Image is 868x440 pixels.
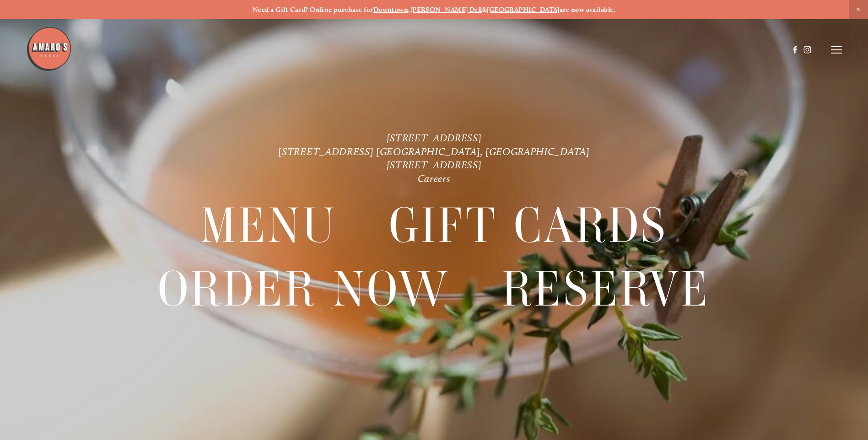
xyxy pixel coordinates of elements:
[389,194,668,257] span: Gift Cards
[389,194,668,257] a: Gift Cards
[487,5,560,14] a: [GEOGRAPHIC_DATA]
[418,172,451,185] a: Careers
[373,5,409,14] a: Downtown
[200,194,337,257] a: Menu
[158,258,450,320] a: Order Now
[502,258,710,320] a: Reserve
[482,5,487,14] strong: &
[387,132,482,144] a: [STREET_ADDRESS]
[410,5,482,14] a: [PERSON_NAME] Dell
[278,145,589,158] a: [STREET_ADDRESS] [GEOGRAPHIC_DATA], [GEOGRAPHIC_DATA]
[387,159,482,171] a: [STREET_ADDRESS]
[408,5,410,14] strong: ,
[560,5,615,14] strong: are now available.
[253,5,373,14] strong: Need a Gift Card? Online purchase for
[26,26,72,72] img: Amaro's Table
[200,194,337,257] span: Menu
